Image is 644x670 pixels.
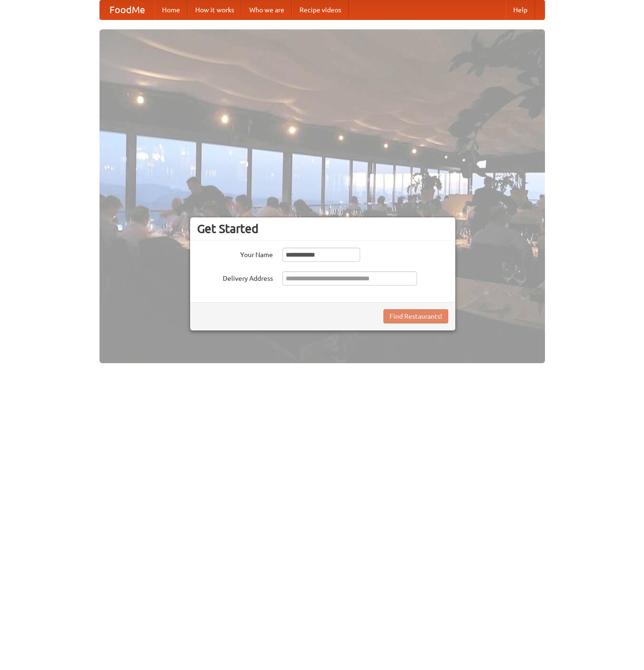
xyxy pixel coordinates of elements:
[292,0,349,19] a: Recipe videos
[197,248,273,259] label: Your Name
[197,271,273,283] label: Delivery Address
[154,0,188,19] a: Home
[383,309,448,323] button: Find Restaurants!
[242,0,292,19] a: Who we are
[197,222,448,236] h3: Get Started
[506,0,535,19] a: Help
[100,0,154,19] a: FoodMe
[188,0,242,19] a: How it works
